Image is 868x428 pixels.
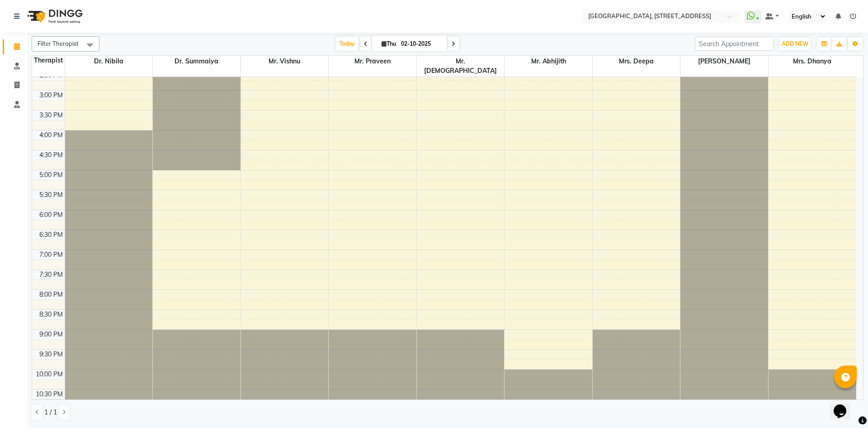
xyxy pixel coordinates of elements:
span: Thu [379,40,398,47]
div: 6:00 PM [38,210,65,220]
span: Mr. Abhijith [505,56,592,67]
span: Mrs. Deepa [593,56,680,67]
div: 5:30 PM [38,190,65,200]
div: 5:00 PM [38,170,65,180]
button: ADD NEW [779,38,811,50]
div: 10:00 PM [34,370,65,379]
div: 6:30 PM [38,230,65,240]
div: 10:30 PM [34,390,65,399]
span: ADD NEW [782,40,808,47]
span: Mr. Praveen [329,56,416,67]
div: 9:30 PM [38,350,65,359]
span: [PERSON_NAME] [680,56,768,67]
span: 1 / 1 [44,408,57,417]
div: 8:30 PM [38,310,65,319]
div: 3:00 PM [38,91,65,100]
span: Today [336,37,359,51]
input: 2025-10-02 [398,37,443,51]
div: 7:30 PM [38,270,65,279]
span: Mrs. Dhanya [769,56,856,67]
div: 3:30 PM [38,111,65,120]
span: Dr. Nibila [65,56,153,67]
div: 4:30 PM [38,150,65,160]
span: Mr. [DEMOGRAPHIC_DATA] [417,56,505,77]
iframe: chat widget [830,392,859,419]
div: 4:00 PM [38,130,65,140]
div: 7:00 PM [38,250,65,260]
img: logo [23,4,85,29]
span: Filter Therapist [38,40,79,47]
div: 9:00 PM [38,330,65,339]
span: Dr. Summaiya [153,56,241,67]
div: Therapist [32,56,65,65]
span: Mr. Vishnu [241,56,329,67]
input: Search Appointment [695,37,774,51]
div: 8:00 PM [38,290,65,299]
